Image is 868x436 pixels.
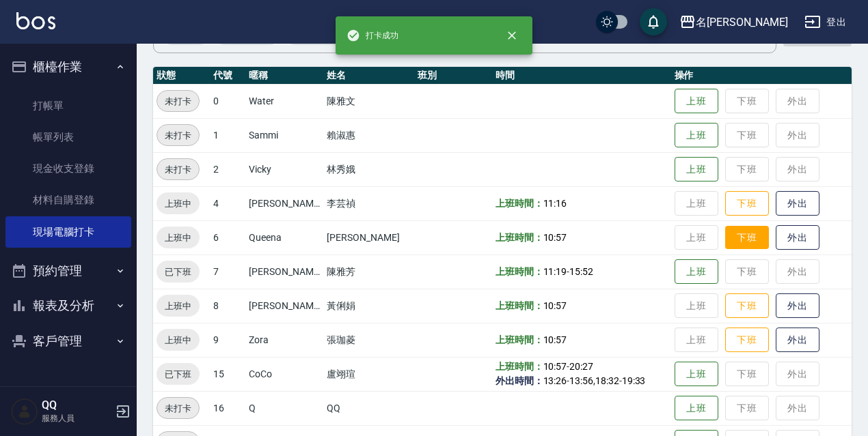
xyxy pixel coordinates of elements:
td: Water [245,84,323,118]
th: 班別 [414,67,492,85]
span: 未打卡 [157,128,199,143]
button: 預約管理 [5,253,131,289]
button: 外出 [776,225,819,250]
button: 上班 [675,89,718,114]
span: 上班中 [157,231,200,245]
span: 上班中 [157,197,200,211]
span: 未打卡 [157,401,199,416]
span: 13:26 [543,375,567,386]
td: 7 [210,255,245,289]
td: - - , - [492,357,671,391]
p: 服務人員 [42,412,111,424]
b: 上班時間： [496,198,543,209]
span: 18:32 [595,375,619,386]
td: 4 [210,186,245,220]
th: 代號 [210,67,245,85]
span: 已下班 [157,367,200,381]
td: [PERSON_NAME] [323,220,414,255]
div: 名[PERSON_NAME] [696,14,788,31]
b: 上班時間： [496,334,543,345]
td: 16 [210,391,245,425]
td: 林秀娥 [323,152,414,186]
a: 帳單列表 [5,121,131,153]
th: 時間 [492,67,671,85]
span: 10:57 [543,232,567,243]
span: 13:56 [569,375,593,386]
td: CoCo [245,357,323,391]
button: 下班 [725,328,769,353]
span: 20:27 [569,361,593,372]
h5: QQ [42,398,111,412]
td: 盧翊瑄 [323,357,414,391]
th: 姓名 [323,67,414,85]
span: 11:16 [543,198,567,209]
button: 下班 [725,191,769,216]
td: 6 [210,220,245,255]
button: 櫃檯作業 [5,49,131,85]
span: 打卡成功 [347,29,398,42]
span: 已下班 [157,265,200,279]
button: close [497,20,527,50]
b: 上班時間： [496,266,543,277]
button: 上班 [675,157,718,182]
td: 黃俐娟 [323,289,414,323]
button: 下班 [725,293,769,319]
span: 10:57 [543,300,567,311]
button: 外出 [776,328,819,353]
td: 陳雅文 [323,84,414,118]
td: 陳雅芳 [323,255,414,289]
span: 上班中 [157,299,200,313]
button: 客戶管理 [5,323,131,359]
td: 賴淑惠 [323,118,414,152]
td: Zora [245,323,323,357]
td: [PERSON_NAME] [245,289,323,323]
a: 材料自購登錄 [5,184,131,216]
td: 15 [210,357,245,391]
td: - [492,255,671,289]
img: Logo [16,12,55,29]
button: 上班 [675,362,718,387]
th: 暱稱 [245,67,323,85]
button: 外出 [776,293,819,319]
td: Queena [245,220,323,255]
td: 張珈菱 [323,323,414,357]
td: 8 [210,289,245,323]
th: 狀態 [153,67,210,85]
b: 上班時間： [496,232,543,243]
span: 19:33 [622,375,646,386]
td: 李芸禎 [323,186,414,220]
b: 外出時間： [496,375,543,386]
td: Q [245,391,323,425]
button: save [640,8,667,35]
td: QQ [323,391,414,425]
span: 未打卡 [157,94,199,108]
img: Person [11,398,38,425]
th: 操作 [671,67,852,85]
td: Sammi [245,118,323,152]
td: 9 [210,323,245,357]
button: 上班 [675,396,718,421]
span: 15:52 [569,266,593,277]
button: 登出 [799,10,852,35]
b: 上班時間： [496,361,543,372]
button: 名[PERSON_NAME] [674,8,794,36]
span: 上班中 [157,333,200,347]
td: Vicky [245,152,323,186]
button: 外出 [776,191,819,216]
td: [PERSON_NAME] [245,186,323,220]
td: 1 [210,118,245,152]
span: 11:19 [543,266,567,277]
span: 未打卡 [157,162,199,177]
button: 上班 [675,123,718,148]
td: 0 [210,84,245,118]
a: 打帳單 [5,90,131,121]
a: 現場電腦打卡 [5,216,131,248]
button: 報表及分析 [5,288,131,323]
b: 上班時間： [496,300,543,311]
button: 下班 [725,226,769,250]
td: [PERSON_NAME] [245,255,323,289]
td: 2 [210,152,245,186]
span: 10:57 [543,361,567,372]
a: 現金收支登錄 [5,153,131,184]
button: 上班 [675,259,718,285]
